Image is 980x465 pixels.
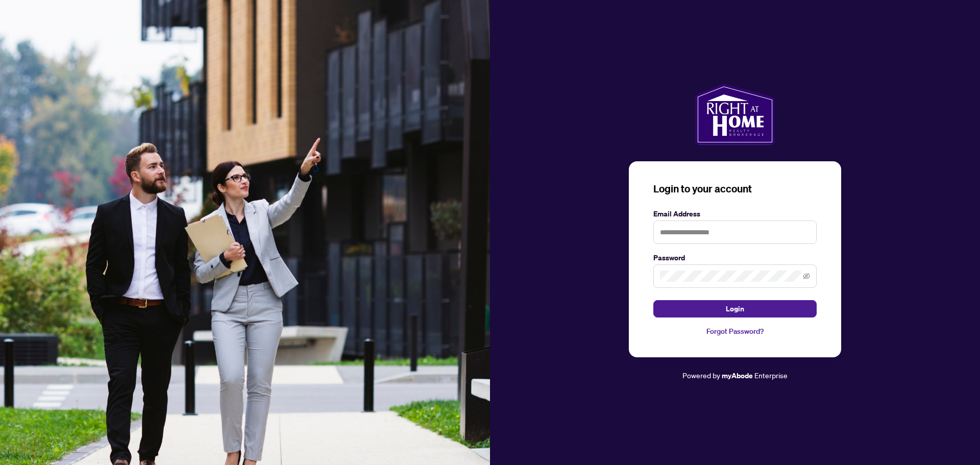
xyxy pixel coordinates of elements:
img: ma-logo [695,84,774,145]
span: eye-invisible [803,273,810,280]
span: Enterprise [754,371,788,380]
a: myAbode [722,370,753,381]
h3: Login to your account [653,182,817,196]
label: Email Address [653,208,817,219]
button: Login [653,300,817,317]
a: Forgot Password? [653,326,817,337]
span: Login [726,301,744,317]
label: Password [653,252,817,263]
span: Powered by [682,371,720,380]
